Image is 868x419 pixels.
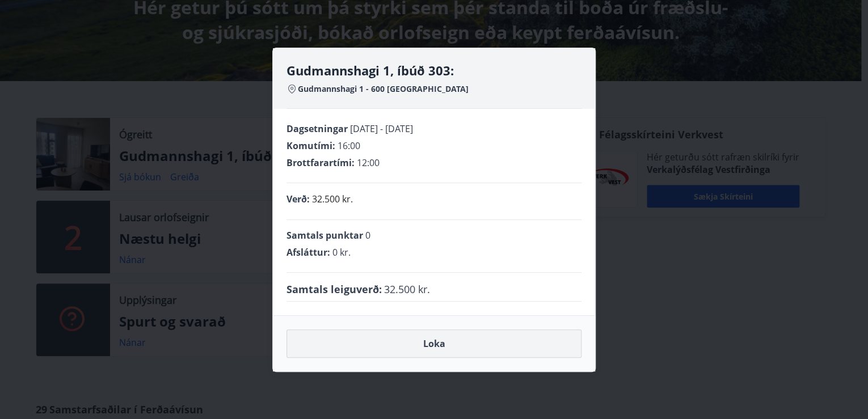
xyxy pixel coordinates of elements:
span: 12:00 [357,156,380,169]
p: 32.500 kr. [312,192,353,206]
span: Dagsetningar [286,122,348,135]
button: Loka [286,329,582,358]
span: Komutími : [286,139,335,152]
span: 32.500 kr. [384,282,430,297]
span: 0 kr. [332,246,351,259]
span: 0 [365,229,370,242]
span: Samtals punktar [286,229,363,242]
span: Brottfarartími : [286,156,355,169]
span: 16:00 [338,139,360,152]
h4: Gudmannshagi 1, íbúð 303: [286,62,582,79]
span: Afsláttur : [286,246,330,259]
span: Samtals leiguverð : [286,282,382,297]
span: Gudmannshagi 1 - 600 [GEOGRAPHIC_DATA] [298,83,469,95]
span: Verð : [286,193,310,205]
span: [DATE] - [DATE] [350,122,413,135]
